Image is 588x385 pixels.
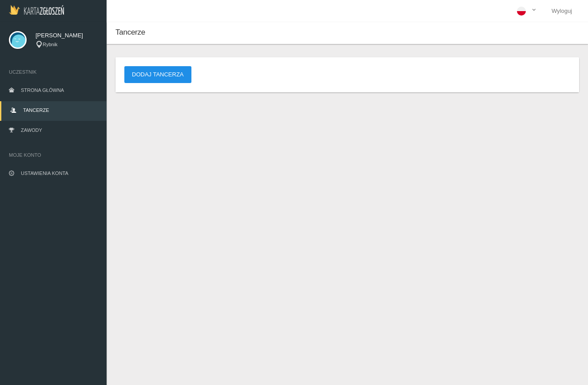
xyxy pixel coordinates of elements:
[36,41,98,48] div: Rybnik
[21,87,64,93] span: Strona główna
[124,66,191,83] button: Dodaj tancerza
[21,171,68,176] span: Ustawienia konta
[9,67,98,76] span: Uczestnik
[9,5,64,15] img: Logo
[9,151,98,159] span: Moje konto
[115,28,145,36] span: Tancerze
[21,127,42,133] span: Zawody
[23,107,49,113] span: Tancerze
[9,31,27,49] img: svg
[36,31,98,40] span: [PERSON_NAME]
